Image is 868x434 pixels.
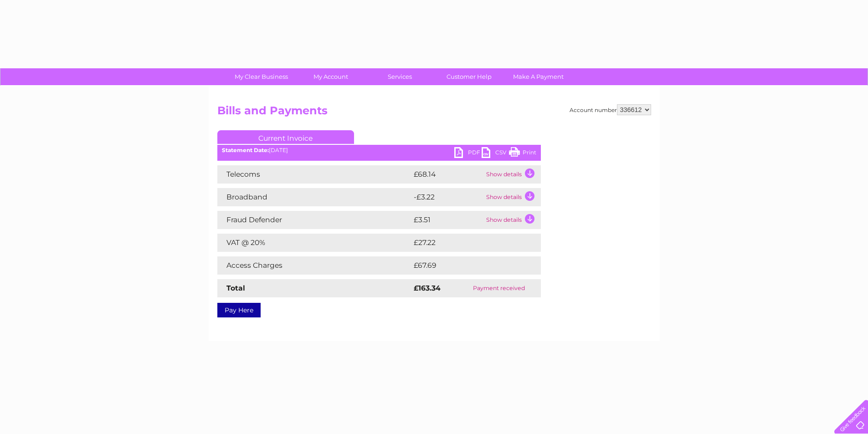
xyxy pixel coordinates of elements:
td: £68.14 [411,165,484,184]
td: £67.69 [411,256,522,275]
a: Current Invoice [217,130,354,144]
a: My Clear Business [224,68,299,85]
td: Show details [484,165,541,184]
div: Account number [570,104,651,115]
td: -£3.22 [411,188,484,206]
a: CSV [482,147,509,160]
div: [DATE] [217,147,541,153]
td: £27.22 [411,234,522,252]
td: Show details [484,188,541,206]
td: £3.51 [411,211,484,229]
a: Print [509,147,536,160]
a: PDF [454,147,482,160]
td: Broadband [217,188,411,206]
td: Telecoms [217,165,411,184]
a: Services [362,68,437,85]
strong: Total [226,284,245,292]
a: Customer Help [431,68,507,85]
a: Make A Payment [501,68,576,85]
td: Payment received [457,279,540,297]
td: Access Charges [217,256,411,275]
strong: £163.34 [414,284,441,292]
h2: Bills and Payments [217,104,651,122]
td: Show details [484,211,541,229]
b: Statement Date: [222,147,269,153]
a: My Account [293,68,368,85]
td: Fraud Defender [217,211,411,229]
a: Pay Here [217,303,261,317]
td: VAT @ 20% [217,234,411,252]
